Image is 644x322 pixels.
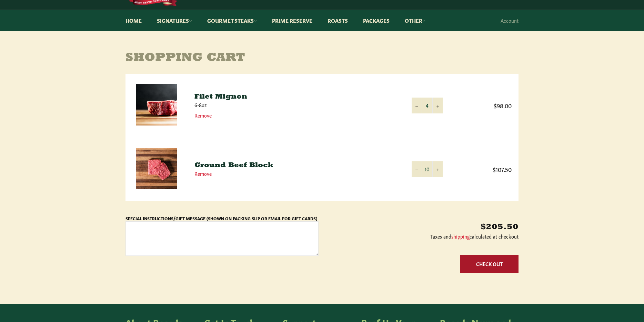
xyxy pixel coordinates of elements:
[432,98,443,113] button: Increase item quantity by one
[194,102,398,108] p: 6-8oz
[398,10,432,31] a: Other
[200,10,264,31] a: Gourmet Steaks
[194,112,212,119] a: Remove
[321,10,355,31] a: Roasts
[451,233,470,240] a: shipping
[136,84,177,125] img: Filet Mignon
[412,161,422,177] button: Reduce item quantity by one
[125,215,317,221] label: Special Instructions/Gift Message (Shown on Packing Slip or Email for Gift Cards)
[356,10,396,31] a: Packages
[432,161,443,177] button: Increase item quantity by one
[194,162,273,169] a: Ground Beef Block
[265,10,319,31] a: Prime Reserve
[412,98,422,113] button: Reduce item quantity by one
[460,255,519,273] button: Check Out
[194,170,212,177] a: Remove
[325,222,519,233] p: $205.50
[150,10,199,31] a: Signatures
[119,10,149,31] a: Home
[456,101,512,109] span: $98.00
[194,93,247,100] a: Filet Mignon
[497,10,522,31] a: Account
[136,148,177,189] img: Ground Beef Block
[325,233,519,240] p: Taxes and calculated at checkout
[456,165,512,173] span: $107.50
[125,51,519,65] h1: Shopping Cart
